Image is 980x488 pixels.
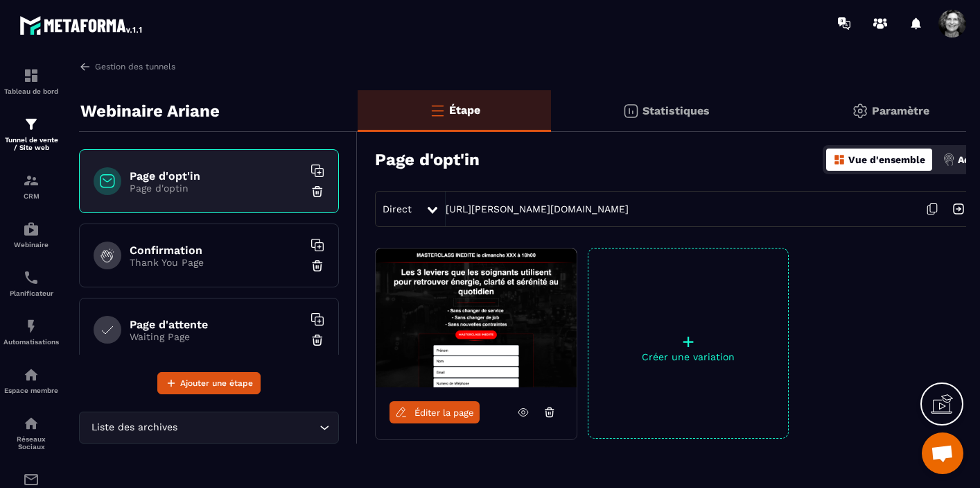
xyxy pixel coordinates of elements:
[130,244,303,257] h6: Confirmation
[23,269,40,286] img: scheduler
[3,210,59,259] a: automationsautomationsWebinaire
[23,172,40,189] img: formation
[943,153,955,166] img: actions.d6e523a2.png
[622,103,639,119] img: stats.20deebd0.svg
[449,103,480,117] p: Étape
[79,60,91,73] img: arrow
[383,203,412,214] span: Direct
[19,12,144,37] img: logo
[872,104,929,117] p: Paramètre
[833,153,846,166] img: dashboard-orange.40269519.svg
[642,104,710,117] p: Statistiques
[310,333,324,347] img: trash
[180,376,253,390] span: Ajouter une étape
[446,203,629,214] a: [URL][PERSON_NAME][DOMAIN_NAME]
[3,308,59,356] a: automationsautomationsAutomatisations
[310,185,324,199] img: trash
[852,103,868,119] img: setting-gr.5f69749f.svg
[922,432,963,474] a: Ouvrir le chat
[3,106,59,162] a: formationformationTunnel de vente / Site web
[3,57,59,106] a: formationformationTableau de bord
[3,405,59,461] a: social-networksocial-networkRéseaux Sociaux
[79,412,339,444] div: Search for option
[429,102,446,119] img: bars-o.4a397970.svg
[130,183,303,194] p: Page d'optin
[3,241,59,249] p: Webinaire
[130,169,303,183] h6: Page d'opt'in
[23,221,40,237] img: automations
[130,318,303,331] h6: Page d'attente
[130,331,303,342] p: Waiting Page
[3,338,59,346] p: Automatisations
[23,471,40,488] img: email
[3,87,59,95] p: Tableau de bord
[3,289,59,297] p: Planificateur
[588,332,788,351] p: +
[3,136,59,151] p: Tunnel de vente / Site web
[945,196,972,222] img: arrow-next.bcc2205e.svg
[3,356,59,405] a: automationsautomationsEspace membre
[376,249,577,387] img: image
[79,60,175,73] a: Gestion des tunnels
[310,259,324,273] img: trash
[130,257,303,268] p: Thank You Page
[390,401,480,423] a: Éditer la page
[588,351,788,362] p: Créer une variation
[3,387,59,394] p: Espace membre
[23,116,40,133] img: formation
[88,420,180,435] span: Liste des archives
[3,259,59,308] a: schedulerschedulerPlanificateur
[375,150,480,169] h3: Page d'opt'in
[23,318,40,335] img: automations
[3,162,59,210] a: formationformationCRM
[23,415,40,432] img: social-network
[414,407,474,418] span: Éditer la page
[157,372,261,394] button: Ajouter une étape
[3,192,59,200] p: CRM
[80,97,220,125] p: Webinaire Ariane
[848,154,925,165] p: Vue d'ensemble
[23,67,40,84] img: formation
[23,367,40,383] img: automations
[3,435,59,451] p: Réseaux Sociaux
[180,420,316,435] input: Search for option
